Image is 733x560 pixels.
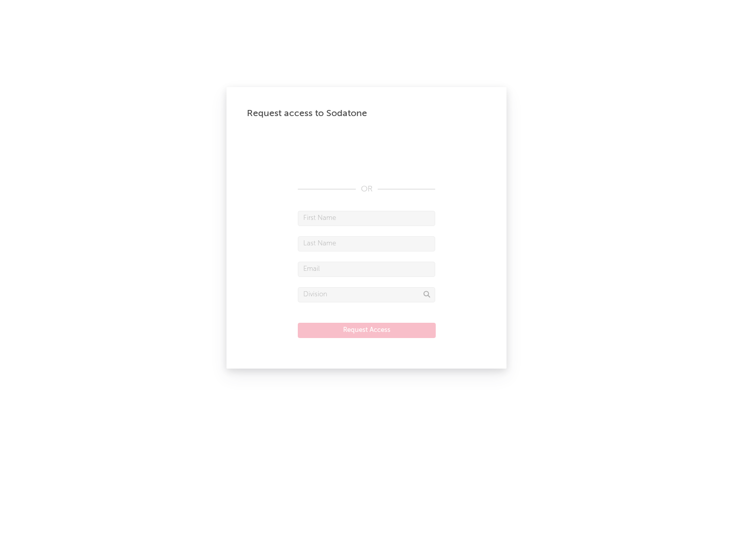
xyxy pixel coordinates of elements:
div: OR [298,183,435,195]
input: Last Name [298,236,435,251]
div: Request access to Sodatone [247,107,486,120]
input: First Name [298,211,435,226]
input: Email [298,262,435,277]
input: Division [298,287,435,302]
button: Request Access [298,323,436,338]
